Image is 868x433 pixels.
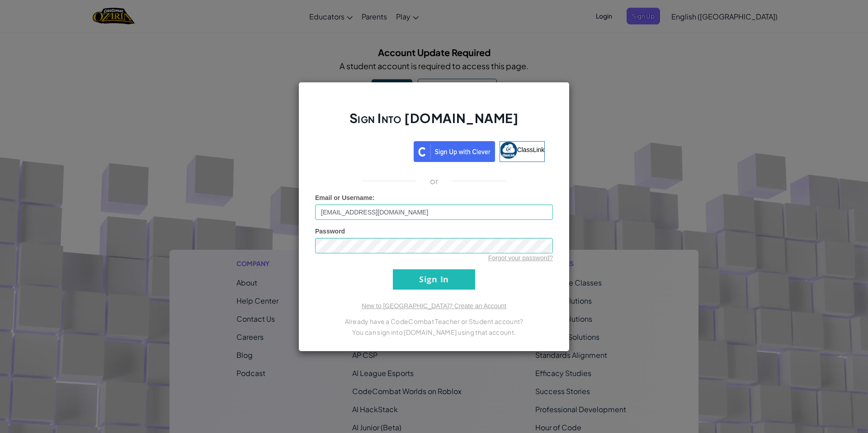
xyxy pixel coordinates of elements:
[393,269,475,290] input: Sign In
[414,141,495,162] img: clever_sso_button@2x.png
[315,228,345,235] span: Password
[488,254,553,262] a: Forgot your password?
[315,109,553,136] h2: Sign Into [DOMAIN_NAME]
[362,302,506,309] a: New to [GEOGRAPHIC_DATA]? Create an Account
[430,176,439,186] p: or
[315,193,375,202] label: :
[315,194,373,201] span: Email or Username
[500,142,517,159] img: classlink-logo-small.png
[517,146,545,153] span: ClassLink
[319,140,414,160] iframe: Botón de Acceder con Google
[315,327,553,338] p: You can sign into [DOMAIN_NAME] using that account.
[315,316,553,327] p: Already have a CodeCombat Teacher or Student account?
